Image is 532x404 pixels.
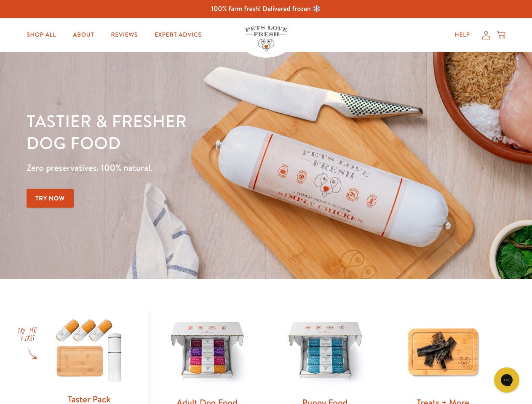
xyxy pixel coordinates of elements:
[245,26,287,51] img: Pets Love Fresh
[448,27,477,43] a: Help
[20,27,63,43] a: Shop All
[148,27,209,43] a: Expert Advice
[104,27,144,43] a: Reviews
[27,189,74,208] a: Try Now
[490,364,524,396] iframe: Gorgias live chat messenger
[66,27,101,43] a: About
[27,110,346,154] h1: Tastier & fresher dog food
[27,160,346,175] p: Zero preservatives. 100% natural.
